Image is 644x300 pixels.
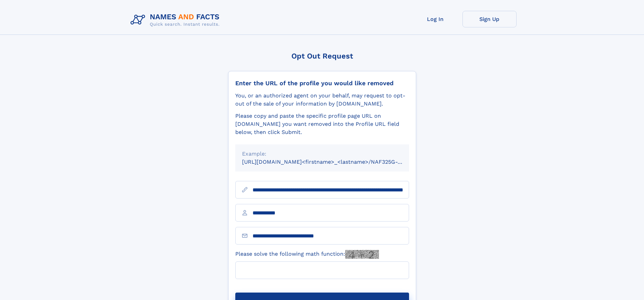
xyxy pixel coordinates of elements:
div: Please copy and paste the specific profile page URL on [DOMAIN_NAME] you want removed into the Pr... [235,112,409,136]
a: Sign Up [462,11,517,27]
a: Log In [408,11,462,27]
label: Please solve the following math function: [235,250,379,259]
div: You, or an authorized agent on your behalf, may request to opt-out of the sale of your informatio... [235,92,409,108]
img: Logo Names and Facts [128,11,225,29]
div: Opt Out Request [228,52,416,60]
div: Enter the URL of the profile you would like removed [235,79,409,87]
small: [URL][DOMAIN_NAME]<firstname>_<lastname>/NAF325G-xxxxxxxx [242,159,422,165]
div: Example: [242,150,402,158]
